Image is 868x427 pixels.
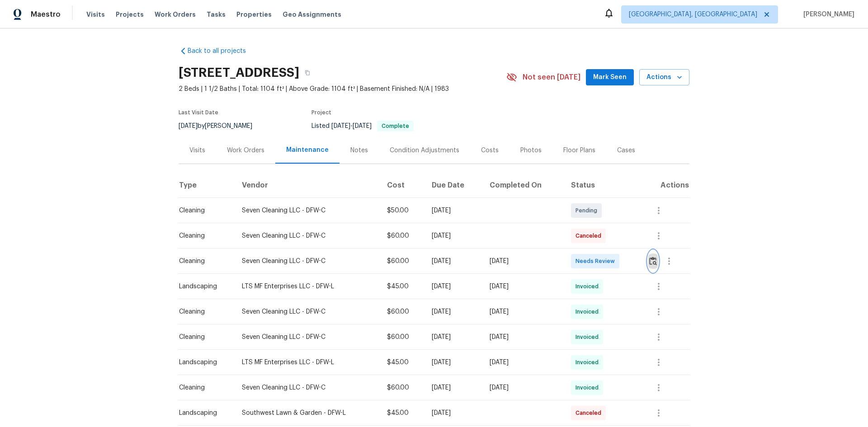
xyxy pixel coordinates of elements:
[576,282,602,291] span: Invoiced
[387,282,417,291] div: $45.00
[576,206,601,215] span: Pending
[242,333,373,342] div: Seven Cleaning LLC - DFW-C
[387,231,417,240] div: $60.00
[353,123,372,129] span: [DATE]
[387,257,417,266] div: $60.00
[481,146,499,155] div: Costs
[646,72,682,83] span: Actions
[387,307,417,316] div: $60.00
[331,123,350,129] span: [DATE]
[179,307,227,316] div: Cleaning
[179,123,198,129] span: [DATE]
[311,123,414,129] span: Listed
[179,408,227,418] div: Landscaping
[576,231,605,240] span: Canceled
[387,358,417,367] div: $45.00
[179,47,265,56] a: Back to all projects
[179,84,506,94] span: 2 Beds | 1 1/2 Baths | Total: 1104 ft² | Above Grade: 1104 ft² | Basement Finished: N/A | 1983
[490,358,557,367] div: [DATE]
[179,333,227,342] div: Cleaning
[242,383,373,392] div: Seven Cleaning LLC - DFW-C
[242,206,373,215] div: Seven Cleaning LLC - DFW-C
[179,110,218,115] span: Last Visit Date
[432,231,475,240] div: [DATE]
[648,250,658,272] button: Review Icon
[236,10,272,19] span: Properties
[576,358,602,367] span: Invoiced
[179,282,227,291] div: Landscaping
[299,65,316,81] button: Copy Address
[593,72,627,83] span: Mark Seen
[432,358,475,367] div: [DATE]
[179,68,299,77] h2: [STREET_ADDRESS]
[155,10,196,19] span: Work Orders
[227,146,264,155] div: Work Orders
[387,383,417,392] div: $60.00
[179,231,227,240] div: Cleaning
[242,257,373,266] div: Seven Cleaning LLC - DFW-C
[286,145,329,155] div: Maintenance
[432,257,475,266] div: [DATE]
[116,10,144,19] span: Projects
[432,206,475,215] div: [DATE]
[311,110,331,115] span: Project
[432,307,475,316] div: [DATE]
[179,173,235,198] th: Type
[179,383,227,392] div: Cleaning
[283,10,341,19] span: Geo Assignments
[576,333,602,342] span: Invoiced
[235,173,380,198] th: Vendor
[242,282,373,291] div: LTS MF Enterprises LLC - DFW-L
[641,173,689,198] th: Actions
[179,121,263,131] div: by [PERSON_NAME]
[649,257,657,265] img: Review Icon
[490,307,557,316] div: [DATE]
[520,146,542,155] div: Photos
[490,257,557,266] div: [DATE]
[523,73,580,82] span: Not seen [DATE]
[31,10,61,19] span: Maestro
[179,257,227,266] div: Cleaning
[331,123,372,129] span: -
[189,146,205,155] div: Visits
[390,146,459,155] div: Condition Adjustments
[378,123,413,129] span: Complete
[432,282,475,291] div: [DATE]
[242,231,373,240] div: Seven Cleaning LLC - DFW-C
[490,282,557,291] div: [DATE]
[490,383,557,392] div: [DATE]
[586,69,634,86] button: Mark Seen
[482,173,564,198] th: Completed On
[432,383,475,392] div: [DATE]
[617,146,635,155] div: Cases
[432,408,475,418] div: [DATE]
[576,408,605,418] span: Canceled
[639,69,689,86] button: Actions
[387,408,417,418] div: $45.00
[387,333,417,342] div: $60.00
[242,307,373,316] div: Seven Cleaning LLC - DFW-C
[490,333,557,342] div: [DATE]
[179,358,227,367] div: Landscaping
[432,333,475,342] div: [DATE]
[179,206,227,215] div: Cleaning
[207,11,226,18] span: Tasks
[576,257,618,266] span: Needs Review
[576,383,602,392] span: Invoiced
[86,10,105,19] span: Visits
[387,206,417,215] div: $50.00
[242,408,373,418] div: Southwest Lawn & Garden - DFW-L
[242,358,373,367] div: LTS MF Enterprises LLC - DFW-L
[563,146,595,155] div: Floor Plans
[350,146,368,155] div: Notes
[576,307,602,316] span: Invoiced
[425,173,482,198] th: Due Date
[629,10,757,19] span: [GEOGRAPHIC_DATA], [GEOGRAPHIC_DATA]
[380,173,425,198] th: Cost
[800,10,854,19] span: [PERSON_NAME]
[564,173,641,198] th: Status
